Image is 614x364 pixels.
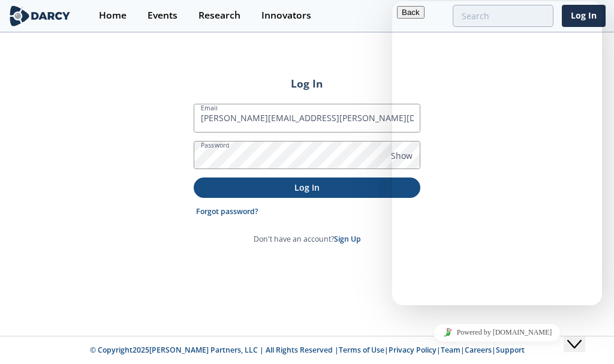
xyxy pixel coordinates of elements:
[8,5,71,26] img: logo-wide.svg
[99,11,127,20] div: Home
[148,11,177,20] div: Events
[496,345,525,355] a: Support
[201,103,218,113] label: Email
[465,345,492,355] a: Careers
[564,316,602,352] iframe: chat widget
[194,76,420,91] h2: Log In
[202,181,412,194] p: Log In
[17,345,597,356] p: © Copyright 2025 [PERSON_NAME] Partners, LLC | All Rights Reserved | | | | |
[194,178,420,197] button: Log In
[198,11,240,20] div: Research
[334,234,361,244] a: Sign Up
[261,11,311,20] div: Innovators
[392,319,602,346] iframe: chat widget
[196,206,258,217] a: Forgot password?
[392,1,602,305] iframe: chat widget
[389,345,437,355] a: Privacy Policy
[254,234,361,245] p: Don't have an account?
[201,140,230,150] label: Password
[391,149,413,162] span: Show
[339,345,384,355] a: Terms of Use
[441,345,460,355] a: Team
